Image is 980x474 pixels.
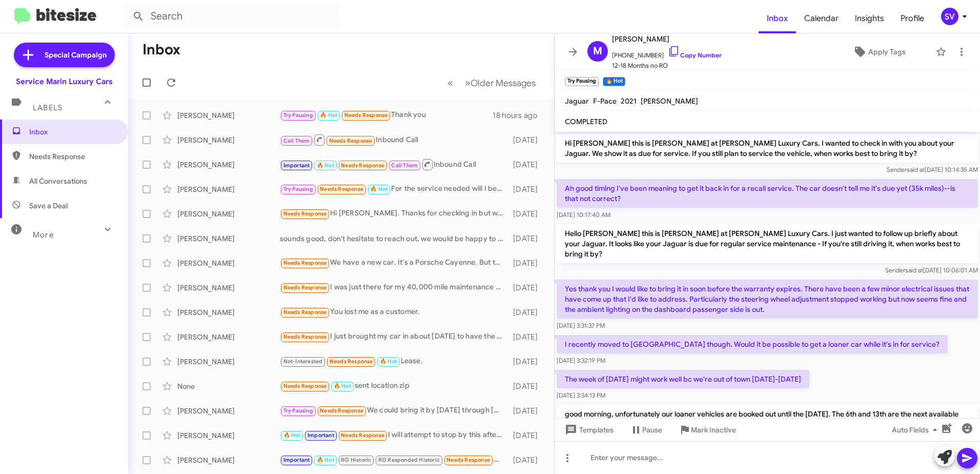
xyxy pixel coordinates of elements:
span: F-Pace [593,96,617,106]
button: Mark Inactive [670,421,744,439]
div: [DATE] [508,430,546,441]
a: Special Campaign [14,43,115,67]
div: [PERSON_NAME] [177,332,280,342]
div: [PERSON_NAME] [177,430,280,441]
span: Save a Deal [29,201,68,211]
div: I just brought my car in about [DATE] to have the service and they realize I did not need it yet [280,331,508,343]
div: [PERSON_NAME] [177,209,280,219]
div: [DATE] [508,258,546,268]
span: Needs Response [344,112,388,118]
span: Needs Response [283,284,327,291]
div: You lost me as a customer. [280,306,508,318]
span: Mark Inactive [691,421,736,439]
div: [DATE] [508,381,546,391]
p: Hi [PERSON_NAME] this is [PERSON_NAME] at [PERSON_NAME] Luxury Cars. I wanted to check in with yo... [557,134,978,163]
span: Pause [642,421,662,439]
span: Needs Response [283,309,327,315]
div: [DATE] [508,307,546,318]
span: 12-18 Months no RO [612,61,722,71]
div: [DATE] [508,332,546,342]
span: Older Messages [471,77,536,89]
a: Copy Number [668,51,722,59]
span: Call Them [391,162,418,169]
span: Not-Interested [283,358,323,365]
span: Needs Response [320,186,363,192]
div: [DATE] [508,184,546,194]
span: Sender [DATE] 10:06:01 AM [885,266,978,274]
button: Apply Tags [827,43,931,61]
div: [PERSON_NAME] [177,110,280,121]
h1: Inbox [142,42,180,58]
span: 🔥 Hot [380,358,397,365]
small: Try Pausing [565,77,599,86]
div: For the service needed will I be able to drop it off in the morning and pick it up after lunch? O... [280,183,508,195]
span: COMPLETED [565,117,607,126]
span: 🔥 Hot [317,457,334,463]
div: [PERSON_NAME] [177,233,280,244]
span: Needs Response [283,383,327,389]
div: [DATE] [508,160,546,170]
div: We could bring it by [DATE] through [DATE] (9/30 to 10/2) or next week [DATE] (10/7). But we will... [280,405,508,417]
div: Service Marin Luxury Cars [16,76,113,87]
div: [PERSON_NAME] [177,258,280,268]
div: [PERSON_NAME] [177,135,280,145]
span: Try Pausing [283,112,313,118]
div: Lease. [280,355,508,367]
span: « [447,76,453,89]
span: Jaguar [565,96,589,106]
span: Needs Response [330,358,373,365]
p: The week of [DATE] might work well bc we're out of town [DATE]-[DATE] [557,370,809,388]
p: Ah good timing I've been meaning to get it back in for a recall service. The car doesn't tell me ... [557,179,978,208]
nav: Page navigation example [442,72,542,93]
button: Previous [441,72,459,93]
div: [PERSON_NAME] [177,455,280,465]
span: Auto Fields [892,421,941,439]
div: 18 hours ago [493,110,546,121]
span: More [33,230,54,240]
span: said at [905,266,923,274]
a: Insights [847,4,892,33]
div: [PERSON_NAME] [177,160,280,170]
span: 🔥 Hot [370,186,387,192]
span: Sender [DATE] 10:14:35 AM [887,166,978,173]
div: [PERSON_NAME] [177,406,280,416]
span: 🔥 Hot [334,383,351,389]
div: Ok. Will do [280,454,508,466]
span: Try Pausing [283,407,313,414]
span: 🔥 Hot [317,162,334,169]
div: None [177,381,280,391]
a: Inbox [759,4,796,33]
div: [PERSON_NAME] [177,357,280,367]
span: [PERSON_NAME] [641,96,698,106]
a: Profile [892,4,932,33]
span: Inbox [29,127,116,137]
a: Calendar [796,4,847,33]
div: SV [941,8,958,25]
div: [DATE] [508,283,546,293]
input: Search [124,4,339,29]
span: Needs Response [446,457,490,463]
span: [DATE] 3:31:37 PM [557,322,605,329]
span: Needs Response [341,162,384,169]
div: sent location zip [280,380,508,392]
span: RO Responded Historic [378,457,440,463]
div: [DATE] [508,233,546,244]
div: Thank you [280,109,493,121]
span: M [593,43,602,60]
p: I recently moved to [GEOGRAPHIC_DATA] though. Would it be possible to get a loaner car while it's... [557,335,948,353]
span: All Conversations [29,176,87,186]
span: Important [283,457,310,463]
div: [PERSON_NAME] [177,184,280,194]
span: Needs Response [29,151,116,162]
div: Inbound Call [280,158,508,171]
button: SV [932,8,969,25]
span: 🔥 Hot [320,112,337,118]
div: [DATE] [508,455,546,465]
span: Templates [563,421,614,439]
span: Labels [33,103,63,112]
button: Templates [555,421,622,439]
span: Needs Response [283,210,327,217]
span: Important [308,432,334,439]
